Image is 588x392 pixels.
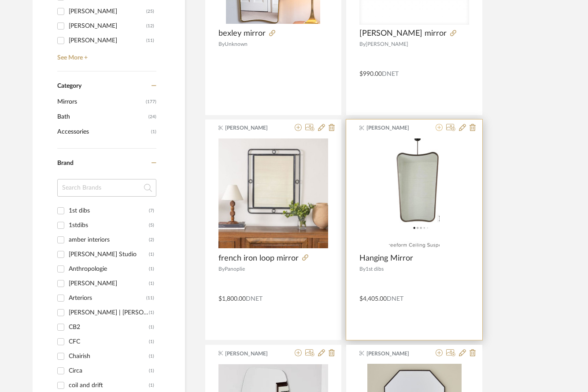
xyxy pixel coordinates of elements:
div: (11) [146,34,154,48]
span: [PERSON_NAME] [366,350,422,358]
div: Arteriors [69,291,146,305]
div: (1) [149,349,154,363]
img: french iron loop mirror [218,138,328,248]
span: Unknown [225,41,248,47]
div: Anthropologie [69,262,149,276]
span: DNET [246,296,263,302]
span: [PERSON_NAME] [366,124,422,132]
div: 0 [359,138,469,249]
div: amber interiors [69,233,149,247]
div: (5) [149,218,154,232]
div: (2) [149,233,154,247]
span: (24) [148,110,156,124]
div: 1st dibs [69,204,149,218]
span: By [359,41,366,47]
span: [PERSON_NAME] [225,124,281,132]
span: [PERSON_NAME] mirror [359,29,447,38]
div: (7) [149,204,154,218]
span: Hanging Mirror [359,254,413,263]
a: See More + [55,48,156,62]
div: (11) [146,291,154,305]
span: DNET [387,296,403,302]
div: (1) [149,262,154,276]
div: 0 [218,138,328,249]
div: (1) [149,306,154,320]
span: DNET [382,71,399,77]
span: 1st dibs [366,266,384,272]
div: [PERSON_NAME] Studio [69,247,149,261]
div: [PERSON_NAME] [69,4,146,19]
span: By [218,266,225,272]
span: [PERSON_NAME] [225,350,281,358]
div: CB2 [69,320,149,334]
div: (25) [146,4,154,19]
div: (1) [149,364,154,378]
span: Brand [57,160,74,166]
span: (177) [146,95,156,109]
div: (1) [149,247,154,261]
span: (1) [151,125,156,139]
img: Hanging Mirror [389,138,440,249]
div: (12) [146,19,154,33]
div: Chairish [69,349,149,363]
span: Accessories [57,124,149,139]
span: $990.00 [359,71,382,77]
span: $4,405.00 [359,296,387,302]
div: (1) [149,320,154,334]
div: 1stdibs [69,218,149,232]
span: By [218,41,225,47]
div: CFC [69,335,149,349]
div: (1) [149,276,154,291]
span: bexley mirror [218,29,266,38]
span: Panoplie [225,266,245,272]
div: [PERSON_NAME] [69,19,146,33]
div: [PERSON_NAME] [69,276,149,291]
span: Category [57,82,81,90]
div: [PERSON_NAME] [69,34,146,48]
span: By [359,266,366,272]
span: Bath [57,109,146,124]
div: (1) [149,335,154,349]
div: [PERSON_NAME] | [PERSON_NAME] [69,306,149,320]
span: [PERSON_NAME] [366,41,408,47]
span: $1,800.00 [218,296,246,302]
span: Mirrors [57,94,144,109]
input: Search Brands [57,179,156,197]
span: french iron loop mirror [218,254,299,263]
div: Circa [69,364,149,378]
